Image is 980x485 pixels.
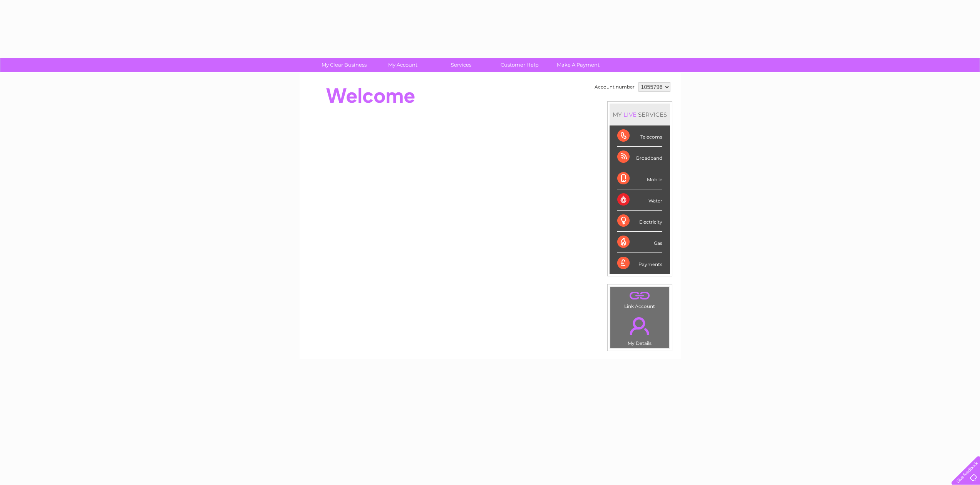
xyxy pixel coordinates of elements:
[617,211,662,232] div: Electricity
[371,58,434,72] a: My Account
[617,168,662,189] div: Mobile
[610,287,670,311] td: Link Account
[429,58,493,72] a: Services
[610,104,670,125] div: MY SERVICES
[546,58,610,72] a: Make A Payment
[312,58,376,72] a: My Clear Business
[617,232,662,253] div: Gas
[610,311,670,348] td: My Details
[617,125,662,147] div: Telecoms
[612,313,667,339] a: .
[617,189,662,211] div: Water
[617,147,662,168] div: Broadband
[593,80,637,94] td: Account number
[617,253,662,274] div: Payments
[612,289,667,303] a: .
[622,111,638,118] div: LIVE
[488,58,551,72] a: Customer Help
